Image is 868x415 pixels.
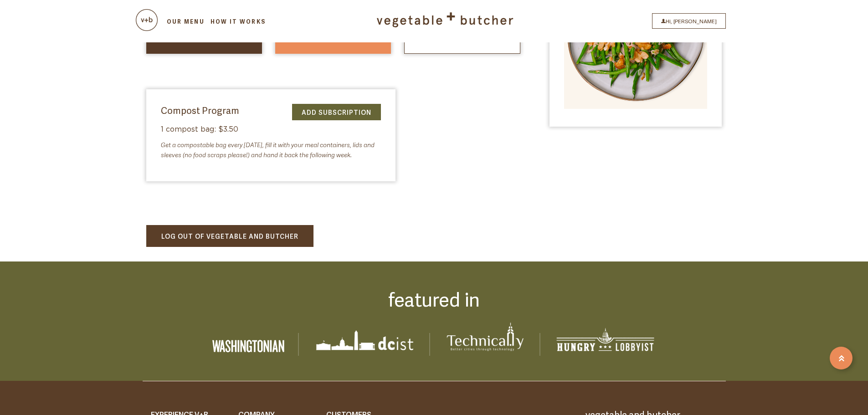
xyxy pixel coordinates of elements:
h2: featured in [146,287,722,309]
img: dcist [313,328,416,353]
span: 1 compost bag: [161,126,216,133]
a: Hi, [PERSON_NAME] [652,13,726,29]
h3: Compost Program [161,104,239,116]
a: Our Menu [165,17,206,26]
a: How it Works [209,17,267,26]
span: $3.50 [218,126,238,133]
a: Add Subscription [292,104,381,120]
img: Hungry_Lobbyist [555,327,656,353]
img: cart [136,9,158,31]
p: Get a compostable bag every [DATE], fill it with your meal containers, lids and sleeves (no food ... [161,139,381,159]
img: Technically [445,321,526,353]
a: LOG OUT OF VEGETABLE AND BUTCHER [146,225,313,247]
img: Washingtonian [212,340,284,353]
